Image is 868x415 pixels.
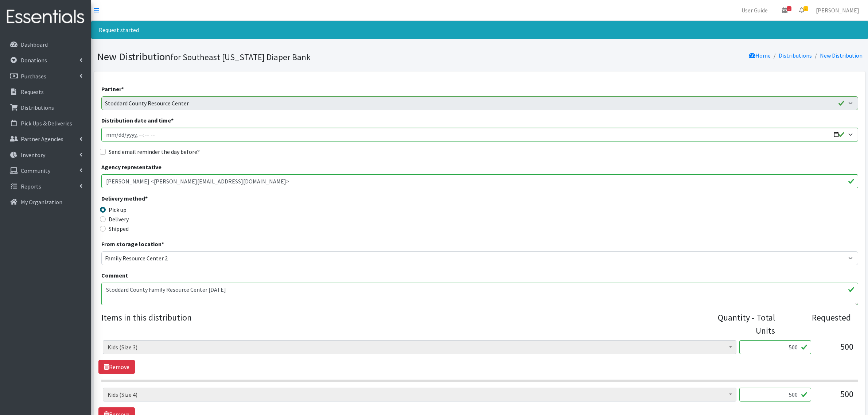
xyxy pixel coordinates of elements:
[103,388,736,402] span: Kids (Size 4)
[101,85,124,93] label: Partner
[707,311,775,337] div: Quantity - Total Units
[21,135,63,143] p: Partner Agencies
[3,148,88,162] a: Inventory
[109,147,200,156] label: Send email reminder the day before?
[109,224,129,233] label: Shipped
[21,183,41,190] p: Reports
[97,50,477,63] h1: New Distribution
[91,21,868,39] div: Request started
[161,240,164,248] abbr: required
[3,53,88,67] a: Donations
[109,205,126,214] label: Pick up
[3,69,88,84] a: Purchases
[793,3,810,18] a: 1
[3,132,88,146] a: Partner Agencies
[103,340,736,354] span: Kids (Size 3)
[101,271,128,280] label: Comment
[3,37,88,52] a: Dashboard
[21,120,72,127] p: Pick Ups & Deliveries
[121,85,124,93] abbr: required
[21,198,62,206] p: My Organization
[145,195,148,202] abbr: required
[776,3,793,18] a: 1
[21,57,47,64] p: Donations
[749,52,771,59] a: Home
[101,163,161,171] label: Agency representative
[3,116,88,131] a: Pick Ups & Deliveries
[21,151,45,159] p: Inventory
[108,342,732,352] span: Kids (Size 3)
[736,3,774,18] a: User Guide
[171,117,174,124] abbr: required
[3,5,88,29] img: HumanEssentials
[21,88,44,96] p: Requests
[3,85,88,99] a: Requests
[101,311,707,334] legend: Items in this distribution
[108,389,732,400] span: Kids (Size 4)
[810,3,865,18] a: [PERSON_NAME]
[739,340,811,354] input: Quantity
[739,388,811,402] input: Quantity
[171,52,311,62] small: for Southeast [US_STATE] Diaper Bank
[817,340,853,360] div: 500
[3,163,88,178] a: Community
[803,6,808,11] span: 1
[782,311,851,337] div: Requested
[109,215,129,224] label: Delivery
[820,52,863,59] a: New Distribution
[21,73,46,80] p: Purchases
[817,388,853,407] div: 500
[21,104,54,111] p: Distributions
[101,283,858,305] textarea: Stoddard County Family Resource Center [DATE]
[101,116,174,125] label: Distribution date and time
[787,6,791,11] span: 1
[779,52,812,59] a: Distributions
[98,360,135,374] a: Remove
[101,240,164,248] label: From storage location
[3,179,88,194] a: Reports
[101,194,291,205] legend: Delivery method
[3,195,88,209] a: My Organization
[21,41,48,48] p: Dashboard
[3,100,88,115] a: Distributions
[21,167,50,174] p: Community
